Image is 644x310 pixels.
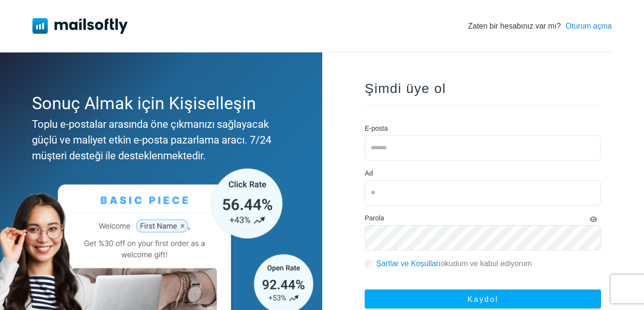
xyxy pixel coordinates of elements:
label: Parola [365,213,384,223]
a: Şartlar ve Koşulları [376,259,440,268]
img: Mailsoftly [32,18,128,33]
label: E-posta [365,124,388,134]
div: Sonuç Almak için Kişiselleşin [32,91,286,116]
span: Şimdi üye ol [365,81,446,96]
a: Oturum açma [566,21,612,32]
button: Kaydol [365,289,601,309]
label: Ad [365,168,373,178]
font: Zaten bir hesabınız var mı? [468,21,561,32]
label: okudum ve kabul ediyorum [376,258,532,269]
i: Şifreyi Göster [590,216,597,223]
div: Toplu e-postalar arasında öne çıkmanızı sağlayacak güçlü ve maliyet etkin e-posta pazarlama aracı... [32,116,286,164]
